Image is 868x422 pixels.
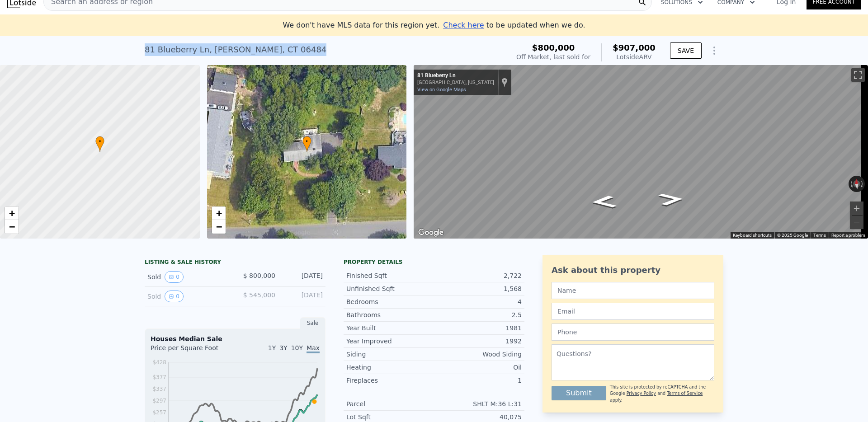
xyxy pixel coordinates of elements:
[777,233,808,238] span: © 2025 Google
[95,137,104,145] span: •
[279,344,287,352] span: 3Y
[416,227,446,239] a: Open this area in Google Maps (opens a new window)
[434,271,522,280] div: 2,722
[216,221,222,232] span: −
[860,176,865,192] button: Rotate clockwise
[346,376,434,385] div: Fireplaces
[443,20,585,31] div: to be updated when we do.
[434,399,522,408] div: SHLT M:36 L:31
[670,42,702,59] button: SAVE
[346,324,434,333] div: Year Built
[613,43,656,52] span: $907,000
[145,258,325,267] div: LISTING & SALE HISTORY
[813,233,826,238] a: Terms (opens in new tab)
[344,258,524,266] div: Property details
[552,264,714,277] div: Ask about this property
[216,207,222,219] span: +
[434,284,522,293] div: 1,568
[434,413,522,422] div: 40,075
[532,43,575,52] span: $800,000
[853,175,861,192] button: Reset the view
[152,374,166,380] tspan: $377
[243,272,275,279] span: $ 800,000
[552,324,714,341] input: Phone
[516,52,590,61] div: Off Market, last sold for
[705,42,723,60] button: Show Options
[243,291,275,299] span: $ 545,000
[417,87,466,93] a: View on Google Maps
[417,80,494,85] div: [GEOGRAPHIC_DATA], [US_STATE]
[434,337,522,346] div: 1992
[416,227,446,239] img: Google
[627,391,656,396] a: Privacy Policy
[212,220,226,234] a: Zoom out
[291,344,303,352] span: 10Y
[613,52,656,61] div: Lotside ARV
[850,216,863,229] button: Zoom out
[5,206,19,220] a: Zoom in
[434,376,522,385] div: 1
[307,344,320,353] span: Max
[414,65,868,239] div: Map
[152,398,166,404] tspan: $297
[580,192,627,211] path: Go West, Blueberry Ln
[302,137,311,145] span: •
[667,391,703,396] a: Terms of Service
[95,136,104,152] div: •
[152,409,166,416] tspan: $257
[552,282,714,299] input: Name
[145,43,326,56] div: 81 Blueberry Ln , [PERSON_NAME] , CT 06484
[849,176,854,192] button: Rotate counterclockwise
[414,65,868,239] div: Street View
[850,202,863,215] button: Zoom in
[5,220,19,234] a: Zoom out
[346,310,434,319] div: Bathrooms
[733,232,772,239] button: Keyboard shortcuts
[610,384,714,403] div: This site is protected by reCAPTCHA and the Google and apply.
[831,233,865,238] a: Report a problem
[417,72,494,80] div: 81 Blueberry Ln
[302,136,311,152] div: •
[346,399,434,408] div: Parcel
[152,359,166,366] tspan: $428
[648,190,695,208] path: Go East, Blueberry Ln
[165,271,184,283] button: View historical data
[434,350,522,359] div: Wood Siding
[434,297,522,306] div: 4
[152,386,166,392] tspan: $337
[147,271,228,283] div: Sold
[346,297,434,306] div: Bedrooms
[434,310,522,319] div: 2.5
[434,363,522,372] div: Oil
[851,68,865,82] button: Toggle fullscreen view
[346,284,434,293] div: Unfinished Sqft
[346,350,434,359] div: Siding
[346,413,434,422] div: Lot Sqft
[552,386,606,400] button: Submit
[283,291,323,302] div: [DATE]
[268,344,276,352] span: 1Y
[346,271,434,280] div: Finished Sqft
[300,317,325,329] div: Sale
[346,363,434,372] div: Heating
[212,206,226,220] a: Zoom in
[151,334,320,343] div: Houses Median Sale
[151,343,235,358] div: Price per Square Foot
[283,20,585,31] div: We don't have MLS data for this region yet.
[552,303,714,320] input: Email
[434,324,522,333] div: 1981
[147,291,228,302] div: Sold
[9,221,15,232] span: −
[165,291,184,302] button: View historical data
[443,21,484,29] span: Check here
[501,77,508,87] a: Show location on map
[9,207,15,219] span: +
[283,271,323,283] div: [DATE]
[346,337,434,346] div: Year Improved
